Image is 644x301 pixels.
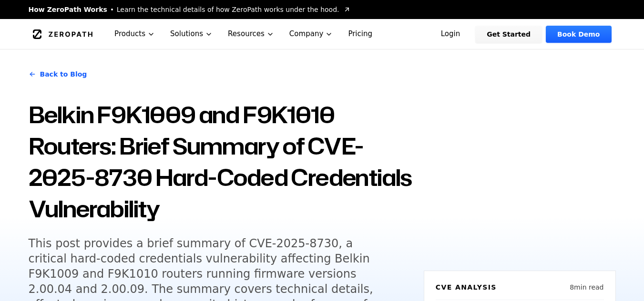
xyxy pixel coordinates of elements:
h6: CVE Analysis [436,282,497,292]
nav: Global [17,19,627,49]
button: Resources [220,19,282,49]
p: 8 min read [570,282,603,292]
button: Solutions [163,19,220,49]
h1: Belkin F9K1009 and F9K1010 Routers: Brief Summary of CVE-2025-8730 Hard-Coded Credentials Vulnera... [29,99,412,224]
a: Back to Blog [29,61,87,87]
a: Pricing [340,19,380,49]
span: How ZeroPath Works [29,5,107,14]
a: Get Started [475,26,542,43]
button: Company [282,19,341,49]
button: Products [107,19,163,49]
span: Learn the technical details of how ZeroPath works under the hood. [117,5,339,14]
a: Login [429,26,472,43]
a: How ZeroPath WorksLearn the technical details of how ZeroPath works under the hood. [29,5,351,14]
a: Book Demo [546,26,611,43]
